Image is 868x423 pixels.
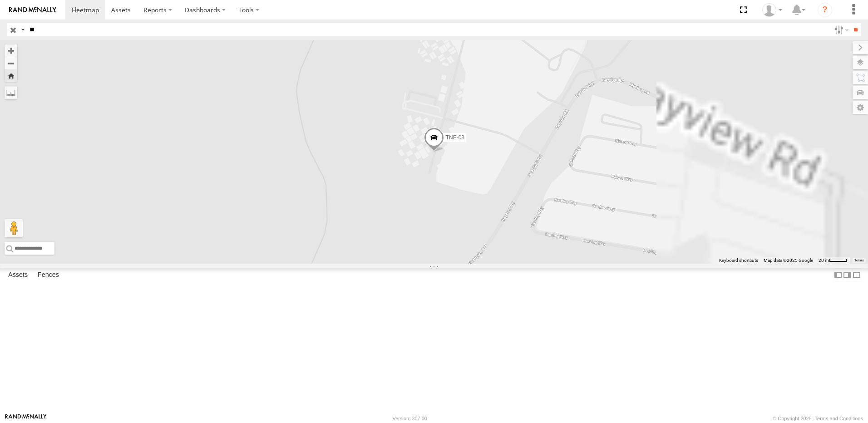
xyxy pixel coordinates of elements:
[9,7,56,13] img: rand-logo.svg
[831,23,850,36] label: Search Filter Options
[773,416,863,421] div: © Copyright 2025 -
[719,257,758,264] button: Keyboard shortcuts
[816,257,850,264] button: Map Scale: 20 m per 36 pixels
[843,268,852,281] label: Dock Summary Table to the Right
[818,3,832,17] i: ?
[5,57,17,69] button: Zoom out
[819,258,829,263] span: 20 m
[5,86,17,99] label: Measure
[33,269,64,281] label: Fences
[5,69,17,82] button: Zoom Home
[853,101,868,114] label: Map Settings
[852,268,861,281] label: Hide Summary Table
[854,259,864,262] a: Terms (opens in new tab)
[759,3,785,17] div: Michaella Mc Laughlin
[446,134,464,141] span: TNE-03
[4,269,32,281] label: Assets
[19,23,26,36] label: Search Query
[764,258,813,263] span: Map data ©2025 Google
[393,416,427,421] div: Version: 307.00
[815,416,863,421] a: Terms and Conditions
[5,44,17,57] button: Zoom in
[833,268,843,281] label: Dock Summary Table to the Left
[5,219,23,237] button: Drag Pegman onto the map to open Street View
[5,414,47,423] a: Visit our Website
